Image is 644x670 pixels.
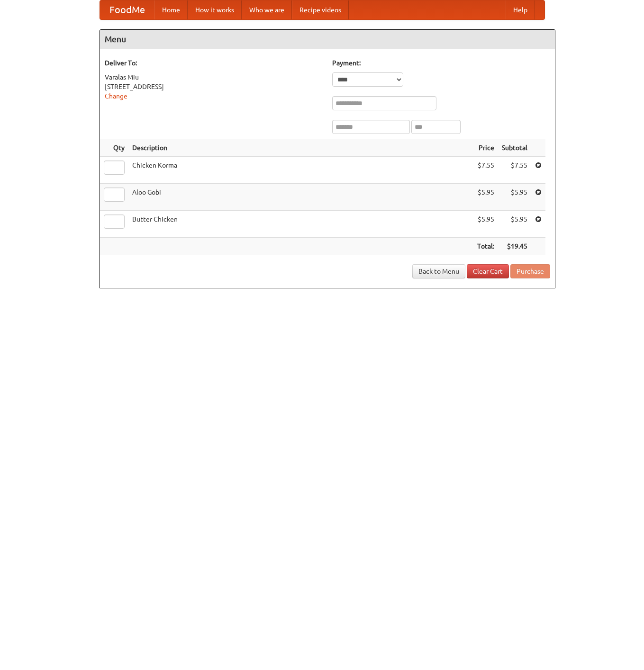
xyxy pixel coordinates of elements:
[128,184,473,211] td: Aloo Gobi
[100,30,555,49] h4: Menu
[188,0,242,19] a: How it works
[105,82,323,91] div: [STREET_ADDRESS]
[100,0,154,19] a: FoodMe
[510,264,550,278] button: Purchase
[473,139,498,157] th: Price
[292,0,349,19] a: Recipe videos
[412,264,465,278] a: Back to Menu
[100,139,128,157] th: Qty
[154,0,188,19] a: Home
[332,58,550,68] h5: Payment:
[128,211,473,238] td: Butter Chicken
[105,72,323,82] div: Varalas Miu
[128,139,473,157] th: Description
[498,139,531,157] th: Subtotal
[467,264,509,278] a: Clear Cart
[498,184,531,211] td: $5.95
[498,157,531,184] td: $7.55
[105,58,323,68] h5: Deliver To:
[242,0,292,19] a: Who we are
[473,184,498,211] td: $5.95
[473,211,498,238] td: $5.95
[473,238,498,255] th: Total:
[498,238,531,255] th: $19.45
[105,92,127,100] a: Change
[473,157,498,184] td: $7.55
[128,157,473,184] td: Chicken Korma
[498,211,531,238] td: $5.95
[506,0,535,19] a: Help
